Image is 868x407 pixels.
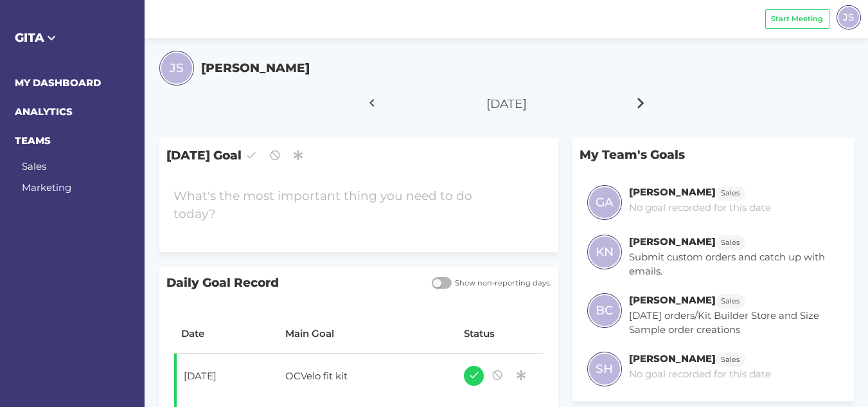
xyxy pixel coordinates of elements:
h6: [PERSON_NAME] [629,186,716,198]
div: Main Goal [285,327,450,341]
div: Status [464,327,536,341]
h6: [PERSON_NAME] [629,352,716,365]
div: OCVelo fit kit [278,362,442,394]
span: BC [596,302,613,320]
p: My Team's Goals [572,138,853,171]
div: JS [837,5,861,30]
h6: [PERSON_NAME] [629,235,716,248]
p: [DATE] orders/Kit Builder Store and Size Sample order creations [629,309,839,338]
span: [DATE] [486,96,527,111]
span: GA [596,194,614,212]
span: JS [170,59,184,77]
h6: [PERSON_NAME] [629,294,716,306]
span: [DATE] Goal [159,138,558,172]
span: SH [596,360,613,378]
span: JS [843,10,854,24]
a: MY DASHBOARD [15,77,101,89]
h5: [PERSON_NAME] [201,59,310,77]
a: Sales [716,294,745,306]
h6: TEAMS [15,134,130,149]
a: Sales [716,235,745,248]
a: Marketing [22,181,71,194]
a: Sales [22,160,46,172]
a: ANALYTICS [15,105,73,118]
a: Sales [716,186,745,198]
button: Start Meeting [765,9,829,29]
p: No goal recorded for this date [629,367,771,382]
span: Start Meeting [771,14,823,24]
a: Sales [716,352,745,365]
span: Sales [721,188,740,199]
div: Date [181,327,271,341]
p: Submit custom orders and catch up with emails. [629,250,839,279]
span: Sales [721,296,740,307]
span: Sales [721,354,740,365]
span: KN [596,243,614,261]
span: Daily Goal Record [159,267,425,300]
span: Show non-reporting days. [452,278,551,289]
span: Sales [721,237,740,248]
h5: GITA [15,29,130,47]
p: No goal recorded for this date [629,201,771,215]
